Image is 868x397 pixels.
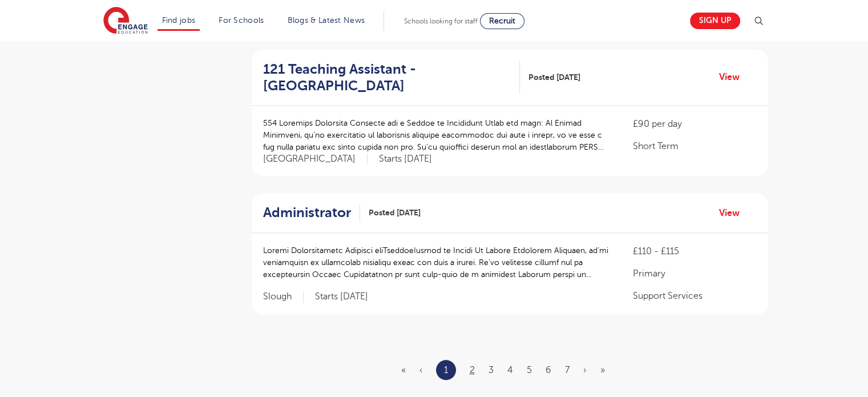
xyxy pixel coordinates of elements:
p: Primary [633,267,756,280]
a: For Schools [219,16,264,25]
a: 6 [546,365,551,375]
a: 2 [470,365,475,375]
h2: Administrator [263,204,351,221]
p: £90 per day [633,117,756,131]
p: Short Term [633,139,756,153]
a: Recruit [480,13,524,29]
span: Slough [263,291,304,303]
a: 121 Teaching Assistant - [GEOGRAPHIC_DATA] [263,61,520,94]
span: ‹ [419,365,422,375]
p: Loremi Dolorsitametc Adipisci eliTseddoeIusmod te Incidi Ut Labore Etdolorem Aliquaen, ad’mi veni... [263,244,611,280]
span: Recruit [489,17,515,25]
a: Find jobs [162,16,196,25]
a: 1 [444,363,448,378]
p: Support Services [633,289,756,303]
a: Administrator [263,204,360,221]
a: Sign up [690,13,740,29]
h2: 121 Teaching Assistant - [GEOGRAPHIC_DATA] [263,61,511,94]
span: [GEOGRAPHIC_DATA] [263,153,368,165]
span: Schools looking for staff [404,17,478,25]
a: Last [600,365,605,375]
span: « [401,365,406,375]
a: Blogs & Latest News [288,16,365,25]
a: View [719,206,748,220]
a: Next [583,365,587,375]
a: 5 [527,365,532,375]
a: View [719,70,748,85]
span: Posted [DATE] [369,207,421,219]
span: Posted [DATE] [528,71,580,83]
a: 4 [507,365,513,375]
a: 3 [488,365,494,375]
a: 7 [565,365,570,375]
p: Starts [DATE] [379,153,432,165]
p: £110 - £115 [633,244,756,258]
p: 554 Loremips Dolorsita Consecte adi e Seddoe te Incididunt Utlab etd magn: Al Enimad Minimveni, q... [263,117,611,153]
p: Starts [DATE] [315,291,368,303]
img: Engage Education [103,7,148,35]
